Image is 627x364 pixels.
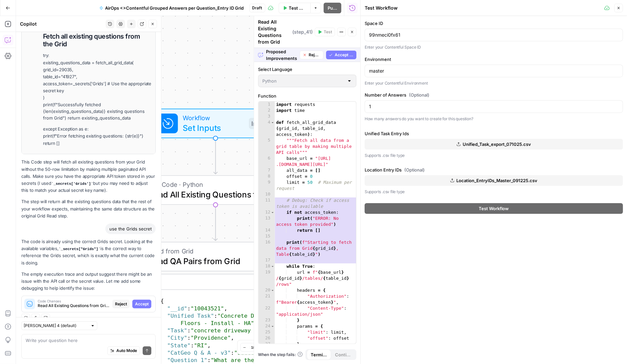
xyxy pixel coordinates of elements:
[258,156,275,168] div: 6
[43,52,151,101] p: try: existing_questions_data = fetch_all_grid_data( grid_id=29035, table_id="41927", access_token...
[112,300,130,308] button: Reject
[258,114,275,120] div: 3
[326,51,356,59] button: Accept All
[38,303,110,309] span: Read All Existing Questions from Grid (step_41)
[365,20,623,27] label: Space ID
[214,204,217,241] g: Edge from step_41 to step_30
[258,19,313,45] div: Read All Existing Questions from Grid
[149,255,274,267] span: Read QA Pairs from Grid
[258,108,275,114] div: 2
[258,138,275,156] div: 5
[183,113,244,123] span: Workflow
[135,301,149,307] span: Accept
[258,287,275,293] div: 20
[107,346,140,355] button: Auto Mode
[120,109,311,138] div: WorkflowSet InputsInputs
[365,44,623,51] p: Enter your Contentful Space ID
[43,101,151,121] div: print(f"Successfully fetched {len(existing_questions_data)} existing questions from Grid") return...
[214,138,217,174] g: Edge from start to step_41
[309,52,320,58] span: Reject
[335,351,351,358] span: Continue
[271,323,274,329] span: Toggle code folding, rows 24 through 27
[258,305,275,317] div: 22
[365,130,623,137] label: Unified Task Entry Ids
[409,92,429,98] span: (Optional)
[258,180,275,191] div: 9
[59,247,101,251] code: _secrets["Grids"]
[335,52,354,58] span: Accept All
[365,167,623,173] label: Location Entry IDs
[271,263,274,269] span: Toggle code folding, rows 18 through 60
[258,197,275,209] div: 11
[105,223,156,234] div: use the Grids secret
[249,118,272,129] div: Inputs
[331,349,355,360] button: Continue
[266,48,297,62] span: Proposed Improvements
[258,329,275,335] div: 25
[24,322,88,329] input: Claude Sonnet 4 (default)
[258,168,275,174] div: 7
[479,205,509,212] span: Test Workflow
[328,5,337,11] span: Publish
[365,116,623,122] p: How many answers do you want to create for this question?
[137,277,277,287] div: Output
[116,348,137,354] span: Auto Mode
[258,215,275,227] div: 13
[258,233,275,239] div: 15
[258,293,275,305] div: 21
[43,126,151,147] p: except Exception as e: print(f"Error fetching existing questions: {str(e)}") return []
[21,159,156,194] p: This Code step will fetch all existing questions from your Grid without the 50-row limitation by ...
[324,29,332,35] span: Test
[258,191,275,197] div: 10
[258,317,275,323] div: 23
[258,341,275,347] div: 27
[456,177,537,184] span: Location_EntryIDs_Master_091225.csv
[95,3,248,13] button: AirOps <>Contentful Grouped Answers per Question_Entry ID Grid
[258,174,275,180] div: 8
[20,21,104,27] div: Copilot
[21,198,156,219] p: The step will return all the existing questions data that the rest of your workflow expects, main...
[292,29,313,35] span: ( step_41 )
[365,92,623,98] label: Number of Answers
[365,80,623,87] p: Enter your Contentful Environment
[132,300,151,308] button: Accept
[105,5,244,11] span: AirOps <>Contentful Grouped Answers per Question_Entry ID Grid
[365,175,623,186] button: Location_EntryIDs_Master_091225.csv
[315,28,335,36] button: Test
[365,56,623,63] label: Environment
[115,301,127,307] span: Reject
[463,141,531,148] span: Unified_Task_export_071025.csv
[183,122,244,134] span: Set Inputs
[271,120,274,126] span: Toggle code folding, rows 4 through 62
[369,32,619,38] input: e.g., 99nmeci0fx61
[120,175,311,205] div: Run Code · PythonRead All Existing Questions from GridStep 41
[365,152,623,159] p: Supports .csv file type
[365,188,623,195] p: Supports .csv file type
[252,5,262,11] span: Draft
[149,180,274,189] span: Run Code · Python
[258,66,356,73] label: Select Language
[21,238,156,266] p: The code is already using the correct Grids secret. Looking at the available variables, is the co...
[43,33,151,48] h1: Fetch all existing questions from the Grid
[258,352,303,358] a: When the step fails:
[404,167,425,173] span: (Optional)
[369,68,619,74] input: e.g., foogees-playground
[258,93,356,99] label: Function
[149,188,274,200] span: Read All Existing Questions from Grid
[300,51,323,59] button: Reject
[271,287,274,293] span: Toggle code folding, rows 20 through 23
[258,263,275,269] div: 18
[324,3,341,13] button: Publish
[258,323,275,329] div: 24
[289,5,306,11] span: Test Workflow
[258,257,275,263] div: 17
[149,246,274,256] span: Read from Grid
[262,78,344,84] input: Python
[258,227,275,233] div: 14
[258,120,275,138] div: 4
[258,335,275,341] div: 26
[258,239,275,257] div: 16
[311,351,327,358] span: Terminate Workflow
[258,269,275,287] div: 19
